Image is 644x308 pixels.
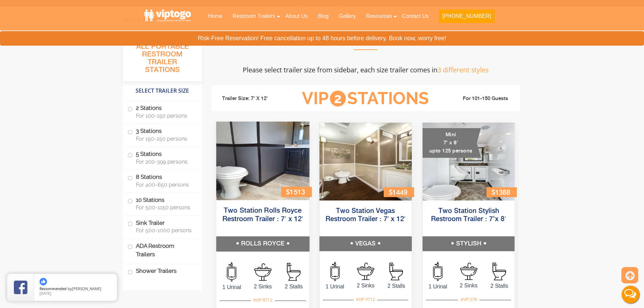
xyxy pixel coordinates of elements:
label: 2 Stations [127,101,197,122]
a: Blog [313,9,334,24]
img: A mini restroom trailer with two separate stations and separate doors for males and females [423,123,515,200]
label: 3 Stations [127,124,197,145]
label: 10 Stations [127,193,197,214]
img: an icon of Stall [389,263,403,280]
img: Review Rating [14,281,27,294]
a: Gallery [334,9,361,24]
a: Resources [361,9,397,24]
span: 1 Urinal [319,283,350,291]
span: 2 Stalls [381,282,412,290]
span: For 500-1000 persons [136,227,194,234]
img: an icon of Stall [287,263,300,281]
label: ADA Restroom Trailers [127,239,197,262]
span: 2 Stalls [484,282,515,290]
h5: ROLLS ROYCE [216,236,309,251]
a: About Us [280,9,313,24]
a: Home [203,9,228,24]
a: Two Station Rolls Royce Restroom Trailer : 7′ x 12′ [222,207,303,222]
span: [DATE] [40,291,51,296]
img: an icon of sink [357,263,374,280]
h4: Select Trailer Size [123,85,202,97]
span: 3 different styles [437,65,488,74]
li: For 101-150 Guests [440,95,516,103]
div: #VIP V712 [354,295,377,304]
p: Please select trailer size from sidebar, each size trailer comes in [211,63,520,76]
span: by [40,287,112,291]
span: 2 Sinks [247,282,278,290]
img: an icon of urinal [433,262,443,281]
span: For 100-150 persons [136,113,194,119]
div: Mini 7' x 8' upto 125 persons [423,128,481,158]
span: [PERSON_NAME] [72,286,101,291]
h3: All Portable Restroom Trailer Stations [123,41,202,81]
button: Live Chat [617,281,644,308]
img: thumbs up icon [40,278,47,285]
span: 1 Urinal [423,283,453,291]
label: Sink Trailer [127,216,197,237]
img: an icon of sink [460,263,477,280]
label: 5 Stations [127,147,197,168]
img: an icon of urinal [227,262,236,282]
a: Contact Us [397,9,434,24]
div: #VIP R712 [251,296,275,305]
div: $1388 [486,187,517,197]
span: 1 Urinal [216,283,247,291]
span: For 150-250 persons [136,136,194,142]
a: Two Station Vegas Restroom Trailer : 7′ x 12′ [326,208,406,223]
span: For 500-1150 persons [136,204,194,211]
div: $1449 [384,187,414,197]
h5: STYLISH [423,236,515,251]
label: Shower Trailers [127,264,197,279]
h3: VIP Stations [291,89,439,108]
span: 2 Sinks [350,282,381,290]
div: $1513 [281,187,312,196]
img: Side view of two station restroom trailer with separate doors for males and females [216,122,309,200]
label: 8 Stations [127,170,197,191]
span: 2 [330,91,346,106]
a: [PHONE_NUMBER] [434,9,499,27]
span: 2 Sinks [453,282,484,290]
a: Restroom Trailers [228,9,280,24]
span: For 200-399 persons [136,159,194,165]
img: Side view of two station restroom trailer with separate doors for males and females [319,123,412,200]
span: 2 Stalls [278,282,309,290]
img: an icon of urinal [330,262,340,281]
span: Recommended [40,286,67,291]
div: #VIP S78 [458,295,479,304]
img: an icon of Stall [493,263,506,280]
button: [PHONE_NUMBER] [439,9,494,23]
a: Two Station Stylish Restroom Trailer : 7’x 8′ [431,208,506,223]
span: For 400-650 persons [136,182,194,188]
img: an icon of sink [254,263,271,281]
h5: VEGAS [319,236,412,251]
li: Trailer Size: 7' X 12' [216,89,292,109]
